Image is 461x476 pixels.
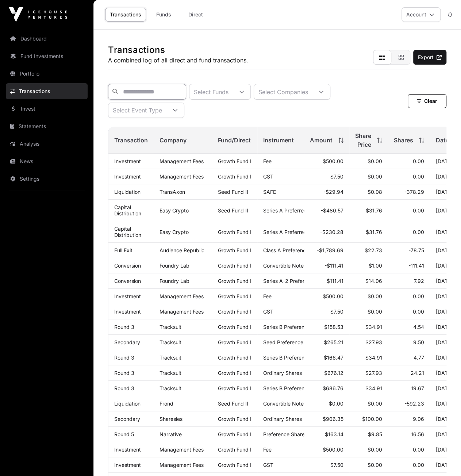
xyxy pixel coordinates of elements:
[413,293,424,299] span: 0.00
[413,446,424,453] span: 0.00
[304,200,349,221] td: -$480.57
[263,446,272,453] span: Fee
[413,173,424,180] span: 0.00
[6,101,88,117] a: Invest
[263,136,294,145] span: Instrument
[6,31,88,47] a: Dashboard
[304,365,349,381] td: $676.12
[114,247,132,253] a: Full Exit
[355,131,371,149] span: Share Price
[218,431,251,437] a: Growth Fund I
[160,446,206,453] p: Management Fees
[263,339,321,345] span: Seed Preference Shares
[404,400,424,407] span: -592.23
[310,136,333,145] span: Amount
[218,324,251,330] a: Growth Fund I
[218,385,251,391] a: Growth Fund I
[114,204,141,216] a: Capital Distribution
[362,416,382,422] span: $100.00
[304,427,349,442] td: $163.14
[263,354,328,361] span: Series B Preference Shares
[218,158,251,164] a: Growth Fund I
[160,207,189,214] a: Easy Crypto
[414,278,424,284] span: 7.92
[404,189,424,195] span: -378.29
[304,319,349,335] td: $158.53
[181,8,210,22] a: Direct
[218,446,251,453] a: Growth Fund I
[160,247,204,253] a: Audience Republic
[304,396,349,411] td: $0.00
[108,103,166,118] div: Select Event Type
[411,431,424,437] span: 16.56
[365,324,382,330] span: $34.91
[365,354,382,361] span: $34.91
[263,262,326,269] span: Convertible Note ([DATE])
[114,293,141,299] a: Investment
[160,385,181,391] a: Tracksuit
[160,293,206,299] p: Management Fees
[263,158,272,164] span: Fee
[263,247,327,253] span: Class A Preference Shares
[369,262,382,269] span: $1.00
[218,189,248,195] a: Seed Fund II
[368,431,382,437] span: $9.85
[218,262,251,269] a: Growth Fund I
[304,221,349,243] td: -$230.28
[9,7,67,22] img: Icehouse Ventures Logo
[114,446,141,453] a: Investment
[160,136,187,145] span: Company
[218,173,251,180] a: Growth Fund I
[218,136,251,145] span: Fund/Direct
[436,136,449,145] span: Date
[160,262,189,269] a: Foundry Lab
[149,8,178,22] a: Funds
[413,158,424,164] span: 0.00
[368,158,382,164] span: $0.00
[411,385,424,391] span: 19.67
[368,173,382,180] span: $0.00
[160,416,183,422] a: Sharesies
[263,293,272,299] span: Fee
[304,154,349,169] td: $500.00
[114,226,141,238] a: Capital Distribution
[263,370,302,376] span: Ordinary Shares
[114,324,134,330] a: Round 3
[408,94,446,108] button: Clear
[218,370,251,376] a: Growth Fund I
[6,48,88,64] a: Fund Investments
[304,335,349,350] td: $265.21
[114,385,134,391] a: Round 3
[413,416,424,422] span: 9.06
[366,229,382,235] span: $31.76
[160,324,181,330] a: Tracksuit
[263,416,302,422] span: Ordinary Shares
[263,308,273,315] span: GST
[394,136,413,145] span: Shares
[304,381,349,396] td: $686.76
[368,462,382,468] span: $0.00
[304,304,349,319] td: $7.50
[218,354,251,361] a: Growth Fund I
[304,442,349,457] td: $500.00
[160,431,182,437] a: Narrative
[160,462,206,468] p: Management Fees
[6,83,88,99] a: Transactions
[263,400,304,407] span: Convertible Note
[366,207,382,214] span: $31.76
[218,207,248,214] a: Seed Fund II
[408,262,424,269] span: -111.41
[365,385,382,391] span: $34.91
[160,158,206,164] p: Management Fees
[218,462,251,468] a: Growth Fund I
[114,400,141,407] a: Liquidation
[263,173,273,180] span: GST
[218,339,251,345] a: Growth Fund I
[424,441,461,476] iframe: Chat Widget
[6,171,88,187] a: Settings
[304,258,349,273] td: -$111.41
[263,462,273,468] span: GST
[263,324,328,330] span: Series B Preference Shares
[304,243,349,258] td: -$1,789.69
